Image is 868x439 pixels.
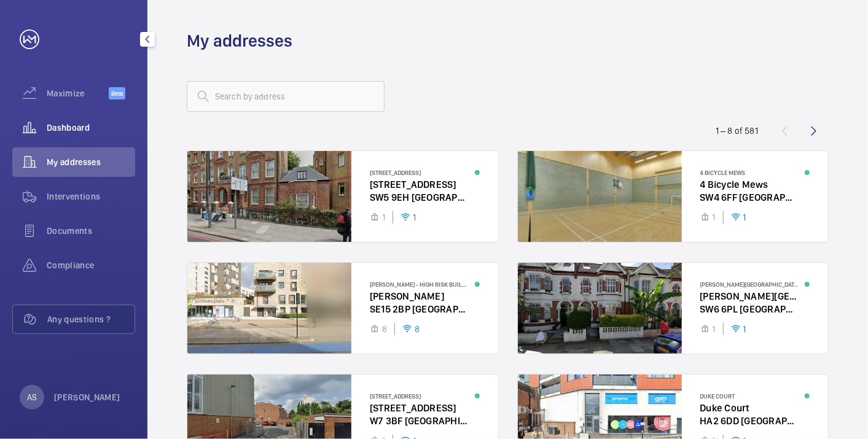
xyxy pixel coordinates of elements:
span: My addresses [47,156,135,168]
span: Maximize [47,87,109,99]
span: Documents [47,225,135,237]
p: AS [27,391,37,403]
span: Beta [109,87,125,99]
span: Any questions ? [47,313,135,325]
span: Interventions [47,190,135,203]
span: Dashboard [47,122,135,134]
div: 1 – 8 of 581 [716,125,758,137]
p: [PERSON_NAME] [54,391,120,403]
input: Search by address [187,81,385,112]
h1: My addresses [187,29,292,52]
span: Compliance [47,259,135,271]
